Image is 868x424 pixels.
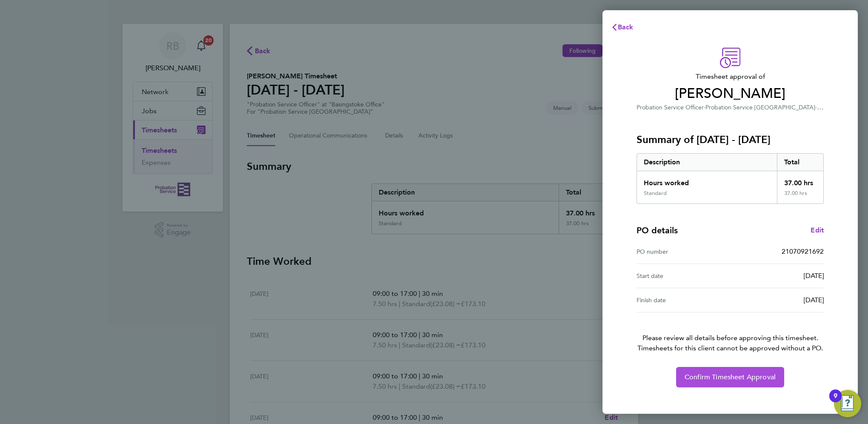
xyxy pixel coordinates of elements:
span: Timesheet approval of [637,72,824,82]
div: Summary of 15 - 21 Sep 2025 [637,153,824,204]
span: [PERSON_NAME] [637,85,824,102]
div: [DATE] [730,295,824,305]
div: PO number [637,246,730,257]
button: Confirm Timesheet Approval [676,367,784,387]
span: Timesheets for this client cannot be approved without a PO. [626,343,834,353]
a: Edit [811,225,824,235]
div: [DATE] [730,271,824,281]
div: 9 [834,396,837,407]
span: 21070921692 [782,247,824,255]
div: Total [777,154,824,171]
span: Back [618,23,634,31]
div: Start date [637,271,730,281]
button: Open Resource Center, 9 new notifications [834,390,861,417]
span: Confirm Timesheet Approval [685,373,776,381]
p: Please review all details before approving this timesheet. [626,312,834,353]
span: · [815,103,824,111]
button: Back [602,19,642,36]
div: Hours worked [637,171,777,190]
h3: Summary of [DATE] - [DATE] [637,133,824,146]
div: Standard [644,190,667,197]
div: Description [637,154,777,171]
div: 37.00 hrs [777,171,824,190]
h4: PO details [637,224,678,236]
span: Probation Service [GEOGRAPHIC_DATA] [705,104,815,111]
span: · [704,104,705,111]
div: Finish date [637,295,730,305]
span: Edit [811,226,824,234]
div: 37.00 hrs [777,190,824,203]
span: Probation Service Officer [637,104,704,111]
